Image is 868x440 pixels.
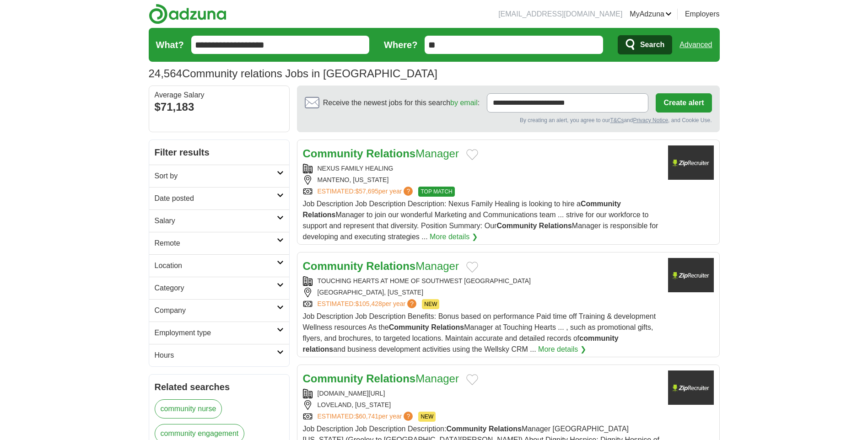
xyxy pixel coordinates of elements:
a: T&Cs [610,117,624,123]
strong: Relations [366,372,415,385]
label: Where? [384,38,417,52]
strong: Community [446,425,486,433]
strong: Relations [431,323,464,331]
a: Sort by [149,165,289,187]
a: by email [450,99,478,107]
span: Receive the newest jobs for this search : [323,97,480,108]
span: NEW [422,299,439,309]
h2: Category [155,283,277,294]
div: [DOMAIN_NAME][URL] [303,389,661,398]
span: TOP MATCH [418,187,454,197]
strong: Community [389,323,429,331]
strong: Relations [539,222,572,230]
span: ? [404,412,413,421]
strong: Community [303,147,363,160]
h1: Community relations Jobs in [GEOGRAPHIC_DATA] [149,67,437,80]
a: community nurse [155,399,222,419]
h2: Location [155,260,277,271]
a: Remote [149,232,289,254]
a: Employers [685,9,720,20]
span: ? [404,187,413,196]
span: $57,695 [355,188,378,195]
h2: Remote [155,238,277,249]
a: ESTIMATED:$105,428per year? [318,299,419,309]
button: Create alert [656,93,712,113]
h2: Employment type [155,327,277,338]
h2: Date posted [155,193,277,204]
div: By creating an alert, you agree to our and , and Cookie Use. [305,116,712,124]
div: NEXUS FAMILY HEALING [303,164,661,173]
img: Adzuna logo [149,4,226,24]
h2: Salary [155,215,277,226]
a: Hours [149,344,289,366]
span: Job Description Job Description Benefits: Bonus based on performance Paid time off Training & dev... [303,312,656,353]
a: MyAdzuna [630,9,672,20]
div: [GEOGRAPHIC_DATA], [US_STATE] [303,288,661,297]
span: $60,741 [355,413,378,420]
img: Company logo [668,370,714,405]
label: What? [156,38,184,52]
div: Average Salary [155,91,284,99]
strong: relations [303,345,334,353]
strong: Relations [366,147,415,160]
a: Company [149,299,289,322]
li: [EMAIL_ADDRESS][DOMAIN_NAME] [498,9,622,20]
span: Job Description Job Description Description: Nexus Family Healing is looking to hire a Manager to... [303,200,658,241]
button: Add to favorite jobs [466,262,478,273]
strong: Community [581,200,621,208]
a: Category [149,277,289,299]
h2: Sort by [155,171,277,182]
strong: Community [496,222,537,230]
strong: Relations [303,211,336,219]
strong: Relations [366,260,415,272]
button: Add to favorite jobs [466,149,478,160]
div: TOUCHING HEARTS AT HOME OF SOUTHWEST [GEOGRAPHIC_DATA] [303,276,661,286]
strong: Community [303,260,363,272]
a: Community RelationsManager [303,147,459,160]
h2: Related searches [155,380,284,394]
span: NEW [418,412,436,422]
span: Search [640,36,664,54]
span: $105,428 [355,300,382,307]
a: More details ❯ [430,231,478,242]
a: Community RelationsManager [303,372,459,385]
span: 24,564 [149,65,182,82]
a: Employment type [149,322,289,344]
a: More details ❯ [538,344,586,355]
a: Location [149,254,289,277]
a: Salary [149,209,289,232]
strong: community [579,334,618,342]
span: ? [407,299,416,308]
img: Company logo [668,145,714,180]
a: ESTIMATED:$60,741per year? [318,412,415,422]
img: Company logo [668,258,714,292]
button: Add to favorite jobs [466,374,478,385]
div: LOVELAND, [US_STATE] [303,400,661,410]
h2: Filter results [149,140,289,165]
a: Privacy Notice [633,117,668,123]
strong: Community [303,372,363,385]
button: Search [618,35,672,54]
div: $71,183 [155,99,284,115]
h2: Hours [155,350,277,361]
a: Advanced [679,36,712,54]
h2: Company [155,305,277,316]
a: ESTIMATED:$57,695per year? [318,187,415,197]
div: MANTENO, [US_STATE] [303,175,661,185]
a: Date posted [149,187,289,209]
strong: Relations [489,425,522,433]
a: Community RelationsManager [303,260,459,272]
